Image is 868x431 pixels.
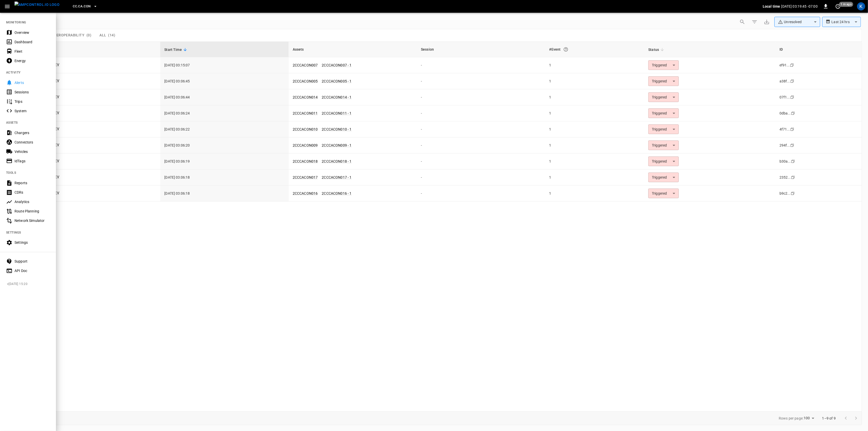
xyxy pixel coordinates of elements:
[14,149,50,154] div: Vehicles
[14,218,50,223] div: Network Simulator
[14,30,50,35] div: Overview
[14,190,50,195] div: CDRs
[14,268,50,273] div: API Doc
[14,39,50,45] div: Dashboard
[763,4,780,9] p: Local time
[857,2,865,10] div: profile-icon
[14,49,50,54] div: Fleet
[834,2,842,10] button: set refresh interval
[14,199,50,204] div: Analytics
[839,2,853,7] span: 1 m ago
[14,108,50,113] div: System
[14,259,50,264] div: Support
[14,209,50,214] div: Route Planning
[7,282,52,287] span: v [DATE] 15:20
[14,99,50,104] div: Trips
[14,58,50,63] div: Energy
[781,4,818,9] p: [DATE] 03:19:45 -07:00
[14,80,50,85] div: Alerts
[14,180,50,185] div: Reports
[73,4,91,9] span: CC.CA.CON
[14,159,50,164] div: IdTags
[14,130,50,135] div: Chargers
[14,240,50,245] div: Settings
[14,90,50,95] div: Sessions
[14,140,50,145] div: Connectors
[14,2,60,8] img: ampcontrol.io logo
